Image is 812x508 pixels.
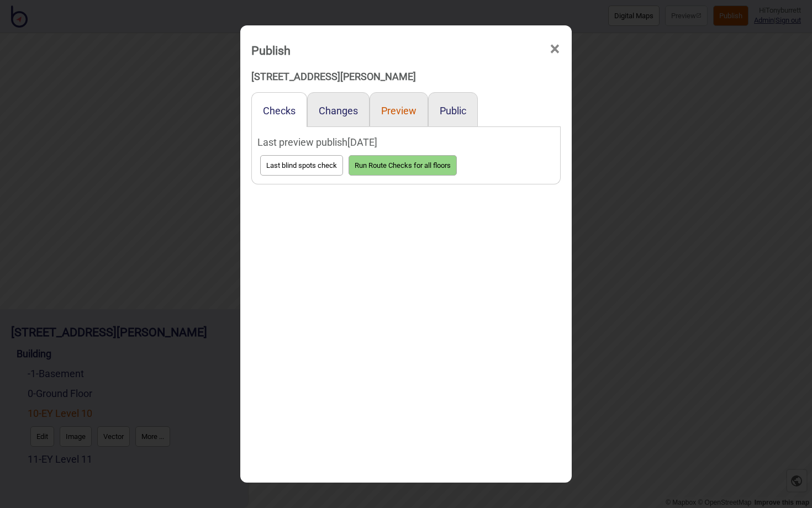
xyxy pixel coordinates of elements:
[381,105,416,117] button: Preview
[251,67,561,87] div: [STREET_ADDRESS][PERSON_NAME]
[263,105,296,117] button: Checks
[549,31,561,67] span: ×
[257,133,555,152] div: Last preview publish [DATE]
[440,105,466,117] button: Public
[319,105,358,117] button: Changes
[251,39,291,62] div: Publish
[349,155,457,176] button: Run Route Checks for all floors
[260,155,343,176] button: Last blind spots check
